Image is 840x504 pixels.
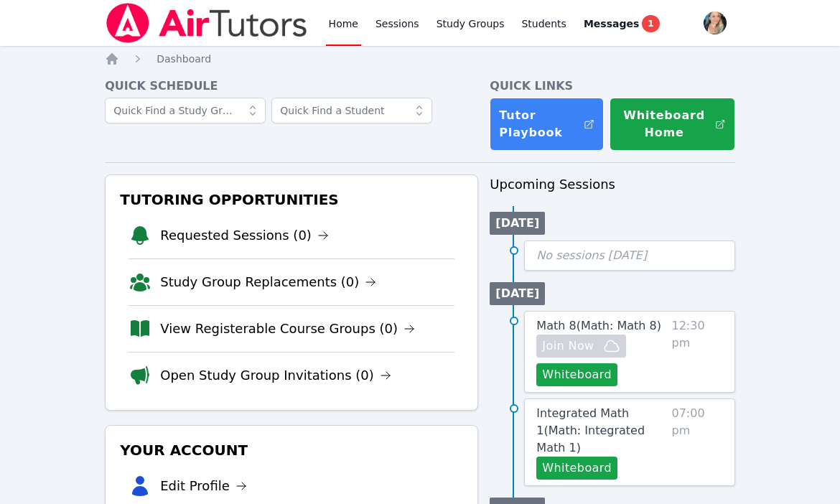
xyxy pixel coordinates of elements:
[105,98,266,123] input: Quick Find a Study Group
[105,78,478,95] h4: Quick Schedule
[610,98,735,151] button: Whiteboard Home
[105,52,735,66] nav: Breadcrumb
[160,319,415,339] a: View Registerable Course Groups (0)
[542,337,594,355] span: Join Now
[490,282,545,305] li: [DATE]
[642,15,659,32] span: 1
[157,52,211,66] a: Dashboard
[117,187,466,213] h3: Tutoring Opportunities
[584,17,639,31] span: Messages
[117,437,466,463] h3: Your Account
[160,272,376,292] a: Study Group Replacements (0)
[160,225,329,246] a: Requested Sessions (0)
[490,174,734,195] h3: Upcoming Sessions
[157,53,211,65] span: Dashboard
[536,335,625,358] button: Join Now
[490,78,734,95] h4: Quick Links
[536,457,617,480] button: Whiteboard
[160,365,391,386] a: Open Study Group Invitations (0)
[671,405,722,480] span: 07:00 pm
[536,405,666,457] a: Integrated Math 1(Math: Integrated Math 1)
[536,317,661,335] a: Math 8(Math: Math 8)
[671,317,722,386] span: 12:30 pm
[536,319,661,332] span: Math 8 ( Math: Math 8 )
[105,3,308,43] img: Air Tutors
[490,98,604,151] a: Tutor Playbook
[536,363,617,386] button: Whiteboard
[271,98,432,123] input: Quick Find a Student
[536,248,647,262] span: No sessions [DATE]
[490,212,545,235] li: [DATE]
[536,406,645,454] span: Integrated Math 1 ( Math: Integrated Math 1 )
[160,476,247,496] a: Edit Profile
